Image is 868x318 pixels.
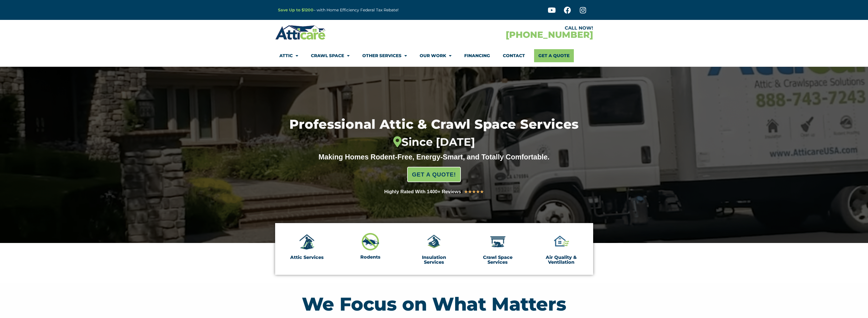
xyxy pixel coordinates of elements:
[308,153,560,161] div: Making Homes Rodent-Free, Energy-Smart, and Totally Comfortable.
[278,7,313,13] a: Save Up to $1200
[360,254,380,260] a: Rodents
[546,255,577,265] a: Air Quality & Ventilation
[384,188,461,196] div: Highly Rated With 1400+ Reviews
[503,49,525,62] a: Contact
[464,188,484,196] div: 5/5
[434,26,593,30] div: CALL NOW!
[278,7,462,13] p: – with Home Efficiency Federal Tax Rebate!
[362,49,407,62] a: Other Services
[422,255,446,265] a: Insulation Services
[279,49,589,62] nav: Menu
[464,49,490,62] a: Financing
[260,136,608,149] div: Since [DATE]
[468,188,472,196] i: ★
[472,188,476,196] i: ★
[311,49,350,62] a: Crawl Space
[412,169,456,180] span: GET A QUOTE!
[480,188,484,196] i: ★
[279,49,298,62] a: Attic
[407,167,461,182] a: GET A QUOTE!
[476,188,480,196] i: ★
[483,255,513,265] a: Crawl Space Services
[464,188,468,196] i: ★
[278,295,590,313] h2: We Focus on What Matters
[420,49,451,62] a: Our Work
[290,255,324,260] a: Attic Services
[260,118,608,149] h1: Professional Attic & Crawl Space Services
[534,49,574,62] a: Get A Quote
